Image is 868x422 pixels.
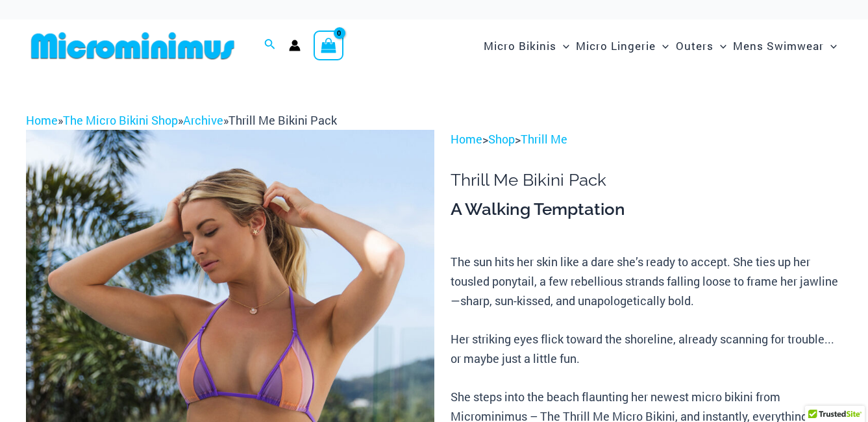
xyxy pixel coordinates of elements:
span: Menu Toggle [824,29,837,62]
a: Search icon link [264,37,276,54]
a: Micro BikinisMenu ToggleMenu Toggle [480,26,573,66]
a: Shop [488,131,515,147]
nav: Site Navigation [478,24,842,68]
h1: Thrill Me Bikini Pack [451,170,842,190]
span: Menu Toggle [556,29,569,62]
a: Thrill Me [521,131,567,147]
a: Micro LingerieMenu ToggleMenu Toggle [573,26,672,66]
a: The Micro Bikini Shop [63,112,178,128]
a: Account icon link [289,40,301,51]
h3: A Walking Temptation [451,199,842,221]
a: Archive [183,112,223,128]
a: OutersMenu ToggleMenu Toggle [673,26,730,66]
a: Mens SwimwearMenu ToggleMenu Toggle [730,26,840,66]
span: Micro Bikinis [484,29,556,62]
span: Outers [676,29,713,62]
span: Mens Swimwear [733,29,824,62]
a: View Shopping Cart, empty [314,31,343,60]
span: Menu Toggle [656,29,669,62]
span: Micro Lingerie [576,29,656,62]
p: > > [451,130,842,149]
span: Thrill Me Bikini Pack [229,112,337,128]
span: » » » [26,112,337,128]
a: Home [451,131,482,147]
a: Home [26,112,58,128]
span: Menu Toggle [713,29,726,62]
img: MM SHOP LOGO FLAT [26,31,240,60]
